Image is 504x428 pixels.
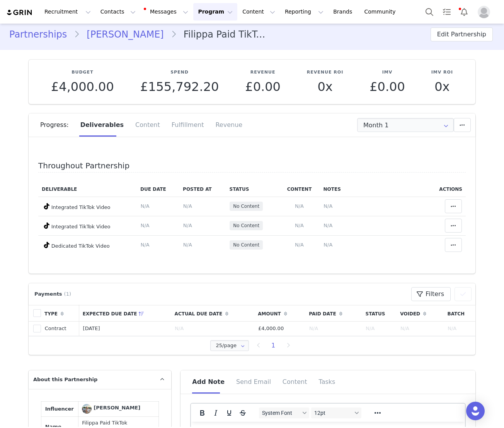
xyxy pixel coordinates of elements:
[362,305,397,322] th: Status
[324,242,332,248] span: N/A
[283,378,307,385] span: Content
[41,401,78,416] td: Influencer
[259,407,309,418] button: Fonts
[266,340,280,351] li: 1
[426,289,444,299] span: Filters
[319,378,335,385] span: Tasks
[96,3,140,21] button: Contacts
[141,3,193,21] button: Messages
[38,235,137,255] td: Dedicated TikTok Video
[233,241,259,248] span: No Content
[140,79,219,94] span: £155,792.20
[411,287,451,301] button: Filters
[171,305,255,322] th: Actual Due Date
[171,321,255,336] td: N/A
[427,182,466,197] th: Actions
[254,305,305,322] th: Amount
[311,407,361,418] button: Font sizes
[129,113,166,137] div: Content
[307,69,343,76] p: Revenue ROI
[236,407,249,418] button: Strikethrough
[279,182,320,197] th: Content
[295,223,304,228] span: N/A
[397,321,444,336] td: N/A
[79,305,171,322] th: Expected Due Date
[444,321,475,336] td: N/A
[75,113,129,137] div: Deliverables
[369,79,405,94] span: £0.00
[40,3,95,21] button: Recruitment
[314,410,352,416] span: 12pt
[64,290,71,298] span: (1)
[473,6,498,18] button: Profile
[233,222,259,229] span: No Content
[444,305,475,322] th: Batch
[183,203,192,209] span: N/A
[183,242,192,248] span: N/A
[183,223,192,228] span: N/A
[238,3,280,21] button: Content
[80,27,170,41] a: [PERSON_NAME]
[438,3,455,21] a: Tasks
[141,223,150,228] span: N/A
[94,404,140,412] div: [PERSON_NAME]
[233,203,259,210] span: No Content
[223,407,236,418] button: Underline
[38,216,137,235] td: Integrated TikTok Video
[193,3,237,21] button: Program
[320,182,427,197] th: Notes
[38,161,466,173] h4: Throughout Partnership
[209,407,222,418] button: Italic
[82,404,92,414] img: Filippa Montan
[397,305,444,322] th: Voided
[79,321,171,336] td: [DATE]
[40,113,75,137] div: Progress:
[6,9,33,16] img: grin logo
[478,6,490,18] img: placeholder-profile.jpg
[51,69,114,76] p: Budget
[362,321,397,336] td: N/A
[258,325,284,331] span: £4,000.00
[466,402,485,420] div: Open Intercom Messenger
[179,182,226,197] th: Posted At
[456,3,473,21] button: Notifications
[226,182,279,197] th: Status
[371,407,384,418] button: Reveal or hide additional toolbar items
[295,203,304,209] span: N/A
[245,69,281,76] p: Revenue
[141,203,150,209] span: N/A
[210,340,249,351] input: Select
[324,223,332,228] span: N/A
[360,3,404,21] a: Community
[245,79,281,94] span: £0.00
[137,182,179,197] th: Due Date
[307,80,343,94] p: 0x
[41,321,79,336] td: Contract
[166,113,210,137] div: Fulfillment
[369,69,405,76] p: IMV
[431,69,453,76] p: IMV ROI
[196,407,209,418] button: Bold
[421,3,438,21] button: Search
[41,305,79,322] th: Type
[262,410,300,416] span: System Font
[329,3,359,21] a: Brands
[82,404,140,414] a: [PERSON_NAME]
[431,27,493,41] button: Edit Partnership
[324,203,332,209] span: N/A
[141,242,150,248] span: N/A
[431,80,453,94] p: 0x
[305,321,362,336] td: N/A
[305,305,362,322] th: Paid Date
[51,79,114,94] span: £4,000.00
[357,118,454,132] input: Select
[140,69,219,76] p: Spend
[236,378,271,385] span: Send Email
[209,113,242,137] div: Revenue
[295,242,304,248] span: N/A
[9,27,74,41] a: Partnerships
[192,378,225,385] span: Add Note
[38,197,137,216] td: Integrated TikTok Video
[38,182,137,197] th: Deliverable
